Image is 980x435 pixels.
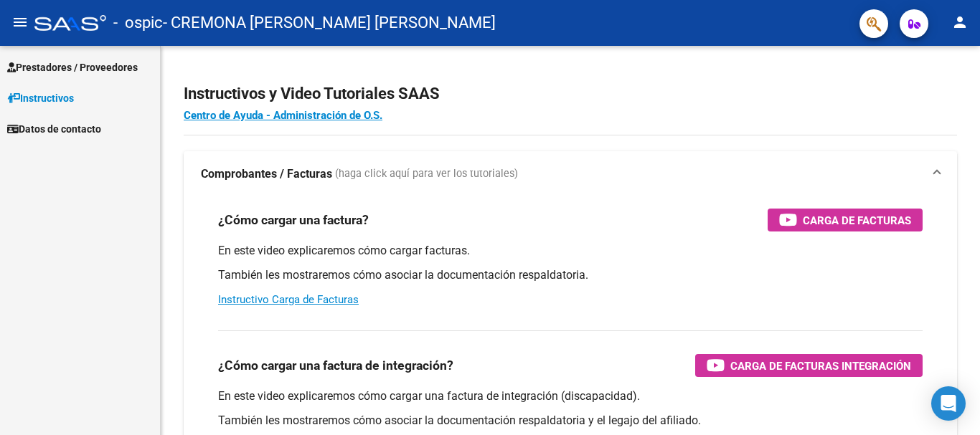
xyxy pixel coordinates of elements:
p: También les mostraremos cómo asociar la documentación respaldatoria. [218,267,923,283]
a: Centro de Ayuda - Administración de O.S. [184,109,382,122]
span: (haga click aquí para ver los tutoriales) [335,166,518,182]
div: Open Intercom Messenger [931,386,966,421]
span: Datos de contacto [7,121,101,137]
mat-icon: menu [11,14,29,31]
mat-icon: person [951,14,969,31]
button: Carga de Facturas Integración [695,354,923,377]
button: Carga de Facturas [768,209,923,231]
p: En este video explicaremos cómo cargar facturas. [218,243,923,259]
h3: ¿Cómo cargar una factura? [218,210,369,230]
mat-expansion-panel-header: Comprobantes / Facturas (haga click aquí para ver los tutoriales) [184,151,957,197]
span: Prestadores / Proveedores [7,59,138,75]
p: También les mostraremos cómo asociar la documentación respaldatoria y el legajo del afiliado. [218,413,923,429]
p: En este video explicaremos cómo cargar una factura de integración (discapacidad). [218,388,923,404]
span: - ospic [113,7,163,39]
a: Instructivo Carga de Facturas [218,293,359,306]
h2: Instructivos y Video Tutoriales SAAS [184,80,957,107]
span: - CREMONA [PERSON_NAME] [PERSON_NAME] [163,7,496,39]
span: Carga de Facturas Integración [730,357,911,375]
h3: ¿Cómo cargar una factura de integración? [218,355,453,376]
span: Carga de Facturas [803,211,911,229]
span: Instructivos [7,90,74,106]
strong: Comprobantes / Facturas [201,166,332,182]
